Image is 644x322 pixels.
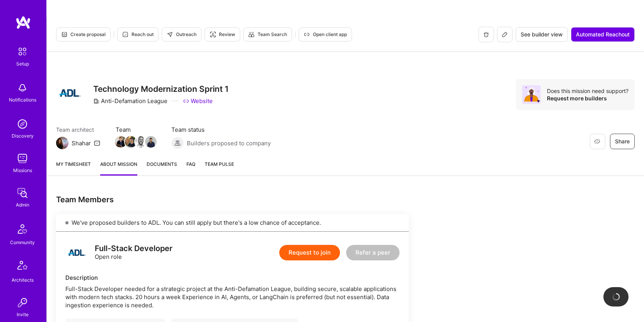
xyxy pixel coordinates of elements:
span: Reach out [122,31,154,38]
span: Team [116,126,156,134]
a: FAQ [186,160,195,176]
div: Request more builders [547,95,629,102]
div: Notifications [9,96,36,104]
img: Avatar [522,85,541,104]
div: Community [10,238,35,246]
span: See builder view [521,31,563,38]
button: See builder view [516,27,568,42]
img: Invite [15,295,30,310]
i: icon EyeClosed [594,138,600,145]
h3: Technology Modernization Sprint 1 [93,84,229,94]
a: About Mission [100,160,137,176]
img: logo [65,241,89,264]
div: Admin [16,201,29,209]
button: Refer a peer [346,245,400,260]
div: Full-Stack Developer needed for a strategic project at the Anti-Defamation League, building secur... [65,285,400,309]
button: Request to join [279,245,340,260]
a: Team Member Avatar [126,135,136,148]
span: Open client app [304,31,347,38]
i: icon Mail [94,140,100,146]
img: teamwork [15,151,30,166]
div: Architects [12,276,34,284]
i: icon Targeter [210,31,216,38]
img: discovery [15,116,30,132]
button: Share [610,134,635,149]
div: Discovery [12,132,34,140]
div: Anti-Defamation League [93,97,167,105]
a: Team Pulse [205,160,234,176]
a: Team Member Avatar [136,135,146,148]
a: Website [183,97,213,105]
img: logo [15,15,31,29]
a: Team Member Avatar [146,135,156,148]
span: Automated Reachout [576,31,630,38]
div: Invite [17,310,29,319]
img: Architects [13,257,32,276]
img: Team Member Avatar [115,136,126,148]
div: Team Members [56,195,409,205]
button: Automated Reachout [571,27,635,42]
a: My timesheet [56,160,91,176]
img: Company Logo [56,79,84,107]
a: Team Member Avatar [116,135,126,148]
div: Full-Stack Developer [95,245,173,253]
div: Shahar [72,139,91,147]
div: Description [65,274,400,282]
div: Setup [16,60,29,68]
span: Outreach [167,31,196,38]
img: Team Member Avatar [135,136,147,148]
span: Team status [171,126,271,134]
div: We've proposed builders to ADL. You can still apply but there's a low chance of acceptance. [56,214,409,232]
div: Open role [95,245,173,261]
span: Builders proposed to company [187,139,271,147]
img: Team Member Avatar [145,136,157,148]
img: Team Member Avatar [125,136,137,148]
img: bell [15,80,30,96]
span: Create proposal [61,31,106,38]
img: setup [14,43,31,60]
i: icon CompanyGray [93,98,99,104]
span: Share [615,138,630,145]
span: Review [210,31,235,38]
span: Documents [147,160,177,168]
button: Reach out [117,28,159,41]
img: admin teamwork [15,185,30,201]
button: Outreach [162,28,202,41]
button: Create proposal [56,28,111,41]
i: icon Proposal [61,31,67,38]
img: Team Architect [56,137,68,149]
button: Open client app [299,28,352,41]
div: Does this mission need support? [547,87,629,95]
a: Documents [147,160,177,176]
span: Team Pulse [205,161,234,167]
button: Review [205,28,240,41]
img: loading [612,293,620,301]
span: Team Search [248,31,287,38]
button: Team Search [243,28,292,41]
span: Team architect [56,126,100,134]
img: Community [13,220,32,238]
img: Builders proposed to company [171,137,184,149]
div: Missions [13,166,32,174]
